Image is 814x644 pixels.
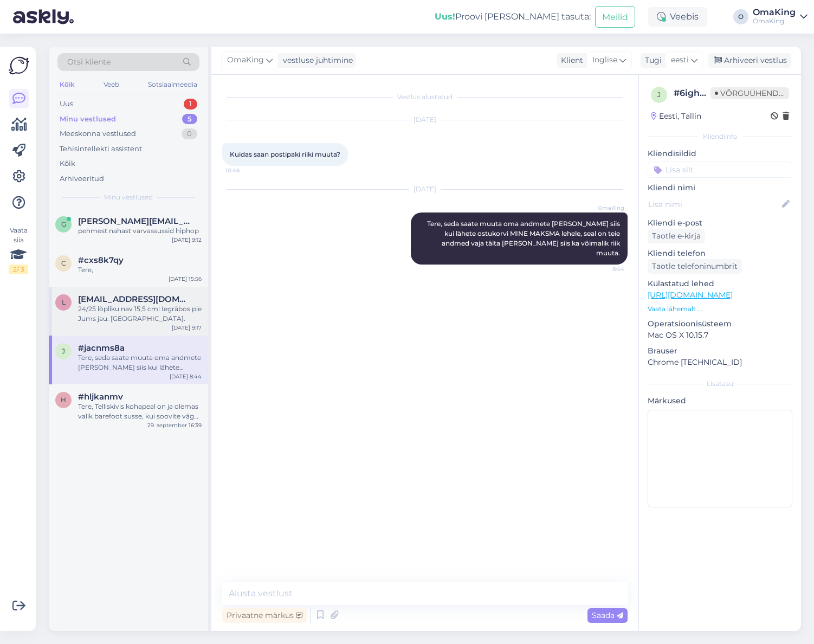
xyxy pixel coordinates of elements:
font: Eesti, Tallin [659,111,701,121]
input: Lisa nimi [648,198,780,210]
font: Kliendisildid [648,149,696,158]
font: 24/25 lõpliku nav 15,5 cm! Iegrābos pie Jums jau. [GEOGRAPHIC_DATA]. [78,305,202,323]
font: Taotle telefoninumbrit [652,261,738,271]
font: O [738,12,744,21]
font: #jacnms8a [78,343,125,353]
font: h [61,396,66,404]
font: Veeb [104,80,119,88]
font: Minu vestlused [60,114,116,123]
font: Märkused [648,396,686,405]
input: Lisa silt [648,162,792,178]
font: OmaKing [753,17,784,25]
font: 10:46 [225,167,240,174]
img: Askly logo [9,55,29,76]
font: Proovi [PERSON_NAME] tasuta: [455,11,591,22]
font: 29. september 16:39 [147,422,202,429]
font: 2 [13,265,17,273]
font: j [62,347,65,355]
font: 1 [189,99,192,108]
font: Meeskonna vestlused [60,129,136,138]
font: Tere, seda saate muuta oma andmete [PERSON_NAME] siis kui lähete ostukorvi MINE MAKSMA lehele, se... [427,220,622,257]
font: Vestlus alustatud [397,93,453,101]
font: 8:44 [612,266,624,273]
font: [DATE] 8:44 [170,373,202,380]
font: pehmest nahast varvassussid hiphop [78,227,199,235]
font: Klient [561,55,583,65]
font: [DATE] 15:56 [169,275,202,282]
button: Meilid [595,6,635,27]
font: OmaKing [227,55,264,65]
font: Uus! [435,11,455,22]
font: 5 [188,114,192,123]
font: Kliendiinfo [703,132,738,140]
font: Chrome [TECHNICAL_ID] [648,357,742,367]
font: Kuidas saan postipaki riiki muuta? [230,150,340,158]
font: #hljkanmv [78,391,123,402]
span: #jacnms8a [78,343,125,353]
font: Brauser [648,346,677,356]
font: Vaata lähemalt ... [648,305,702,313]
font: [DATE] [414,185,436,193]
span: gerta.noormae@gmail.com [78,216,191,226]
font: Minu vestlused [104,193,153,201]
font: Arhiveeritud [60,174,104,183]
font: Meilid [602,12,628,22]
font: g [61,220,66,228]
font: Sotsiaalmeedia [148,80,197,88]
font: Arhiveeri vestlus [724,55,787,65]
font: Kliendi telefon [648,248,706,258]
font: Veebis [670,11,699,22]
font: j [657,91,661,99]
font: Inglise [592,55,617,65]
font: Külastatud lehed [648,279,714,288]
font: [DATE] 9:12 [172,236,202,243]
font: eesti [671,55,689,65]
font: Tere, [78,266,93,274]
font: [EMAIL_ADDRESS][DOMAIN_NAME] [78,294,227,304]
font: Privaatne märkus [227,610,294,620]
font: Kliendi e-post [648,218,702,228]
font: 6ighyvoq [680,88,721,98]
font: OmaKing [598,204,624,211]
font: Saada [592,610,615,620]
font: Kliendi nimi [648,183,695,192]
font: OmaKing [753,7,796,17]
font: vestluse juhtimine [283,55,353,65]
font: Tehisintellekti assistent [60,144,142,153]
font: Vaata siia [10,226,28,244]
span: lienejanvare@inbox.lv [78,294,191,304]
font: Mac OS X 10.15.7 [648,330,708,340]
a: [URL][DOMAIN_NAME] [648,290,733,300]
font: Uus [60,99,73,108]
font: c [61,259,66,267]
font: 0 [187,129,192,138]
font: Võrguühenduseta [720,88,804,98]
font: Otsi kliente [67,57,111,67]
font: Kõik [60,159,75,168]
font: / 3 [17,265,24,273]
font: Operatsioonisüsteem [648,319,732,329]
font: [DATE] 9:17 [172,324,202,331]
span: #cxs8k7qy [78,255,124,265]
font: [DATE] [414,115,436,124]
a: OmaKingOmaKing [753,8,807,25]
font: # [674,88,680,98]
font: Lisatasu [707,379,733,388]
font: l [62,298,66,306]
font: Tere, Telliskivis kohapeal on ja olemas valik barefoot susse, kui soovite väga täpset vastust, si... [78,402,198,440]
font: #cxs8k7qy [78,255,124,265]
font: Tugi [645,55,662,65]
font: Taotle e-kirja [652,231,701,241]
font: Tere, seda saate muuta oma andmete [PERSON_NAME] siis kui lähete ostukorvi MINE MAKSMA lehele, se... [78,353,201,410]
font: Kõik [60,80,75,88]
font: [PERSON_NAME][EMAIL_ADDRESS][DOMAIN_NAME] [78,216,298,226]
